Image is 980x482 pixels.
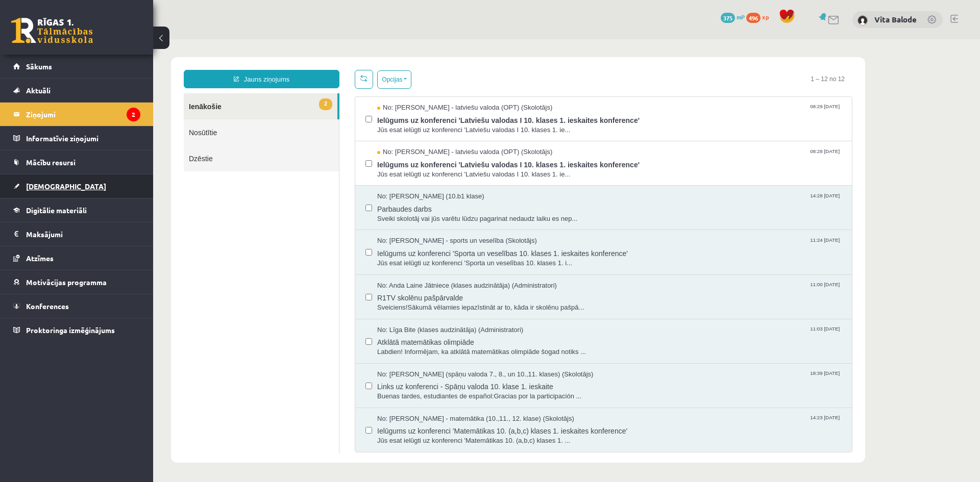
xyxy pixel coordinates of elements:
span: Digitālie materiāli [26,206,87,215]
a: Proktoringa izmēģinājums [13,318,140,342]
span: R1TV skolēnu pašpārvalde [224,251,689,264]
a: Nosūtītie [31,80,186,106]
span: 11:24 [DATE] [655,197,689,205]
a: No: [PERSON_NAME] - latviešu valoda (OPT) (Skolotājs) 08:28 [DATE] Ielūgums uz konferenci 'Latvie... [224,108,689,140]
span: No: Anda Laine Jātniece (klases audzinātāja) (Administratori) [224,242,404,251]
a: 375 mP [721,13,745,21]
span: 11:03 [DATE] [655,286,689,294]
a: No: [PERSON_NAME] - sports un veselība (Skolotājs) 11:24 [DATE] Ielūgums uz konferenci 'Sporta un... [224,197,689,229]
span: 18:39 [DATE] [655,331,689,338]
a: 2Ienākošie [31,54,184,80]
a: Sākums [13,55,140,78]
a: No: [PERSON_NAME] - matemātika (10.,11., 12. klase) (Skolotājs) 14:23 [DATE] Ielūgums uz konferen... [224,375,689,407]
span: Aktuāli [26,86,51,95]
span: Proktoringa izmēģinājums [26,325,115,335]
a: Aktuāli [13,79,140,102]
a: 496 xp [746,13,774,21]
span: 14:28 [DATE] [655,153,689,160]
a: Motivācijas programma [13,270,140,294]
span: Sveiki skolotāj vai jūs varētu lūdzu pagarinat nedaudz laiku es nep... [224,175,689,185]
span: xp [762,13,769,21]
span: Buenas tardes, estudiantes de español:Gracias por la participación ... [224,352,689,362]
span: 2 [166,59,179,71]
span: Atklātā matemātikas olimpiāde [224,295,689,308]
a: Mācību resursi [13,150,140,174]
span: Jūs esat ielūgti uz konferenci 'Latviešu valodas I 10. klases 1. ie... [224,86,689,96]
span: 08:29 [DATE] [655,64,689,71]
legend: Ziņojumi [26,103,140,126]
a: [DEMOGRAPHIC_DATA] [13,174,140,198]
a: No: [PERSON_NAME] (spāņu valoda 7., 8., un 10.,11. klases) (Skolotājs) 18:39 [DATE] Links uz konf... [224,331,689,362]
span: [DEMOGRAPHIC_DATA] [26,182,106,191]
a: Maksājumi [13,222,140,246]
span: Ielūgums uz konferenci 'Latviešu valodas I 10. klases 1. ieskaites konference' [224,73,689,86]
a: No: [PERSON_NAME] - latviešu valoda (OPT) (Skolotājs) 08:29 [DATE] Ielūgums uz konferenci 'Latvie... [224,64,689,95]
a: No: Anda Laine Jātniece (klases audzinātāja) (Administratori) 11:00 [DATE] R1TV skolēnu pašpārval... [224,242,689,273]
a: Rīgas 1. Tālmācības vidusskola [11,18,93,43]
span: No: [PERSON_NAME] - matemātika (10.,11., 12. klase) (Skolotājs) [224,375,421,385]
span: Jūs esat ielūgti uz konferenci 'Sporta un veselības 10. klases 1. i... [224,219,689,229]
span: Sākums [26,62,52,71]
legend: Maksājumi [26,222,140,246]
span: Jūs esat ielūgti uz konferenci 'Matemātikas 10. (a,b,c) klases 1. ... [224,397,689,407]
span: 1 – 12 no 12 [650,31,699,49]
i: 2 [127,108,140,121]
span: No: Līga Bite (klases audzinātāja) (Administratori) [224,286,370,296]
span: 375 [721,13,735,23]
a: Digitālie materiāli [13,198,140,222]
a: No: Līga Bite (klases audzinātāja) (Administratori) 11:03 [DATE] Atklātā matemātikas olimpiāde La... [224,286,689,318]
span: 14:23 [DATE] [655,375,689,383]
a: Dzēstie [31,106,186,132]
span: Links uz konferenci - Spāņu valoda 10. klase 1. ieskaite [224,340,689,352]
span: No: [PERSON_NAME] - latviešu valoda (OPT) (Skolotājs) [224,108,399,118]
span: No: [PERSON_NAME] (spāņu valoda 7., 8., un 10.,11. klases) (Skolotājs) [224,331,440,340]
span: 11:00 [DATE] [655,242,689,249]
button: Opcijas [224,31,258,49]
span: Konferences [26,301,69,311]
span: Ielūgums uz konferenci 'Matemātikas 10. (a,b,c) klases 1. ieskaites konference' [224,384,689,397]
span: Motivācijas programma [26,277,107,287]
img: Vita Balode [857,15,868,26]
span: No: [PERSON_NAME] (10.b1 klase) [224,153,331,162]
a: Atzīmes [13,246,140,270]
span: No: [PERSON_NAME] - sports un veselība (Skolotājs) [224,197,384,207]
span: Jūs esat ielūgti uz konferenci 'Latviešu valodas I 10. klases 1. ie... [224,131,689,140]
span: 496 [746,13,761,23]
span: Labdien! Informējam, ka atklātā matemātikas olimpiāde šogad notiks ... [224,308,689,318]
span: 08:28 [DATE] [655,108,689,116]
span: mP [737,13,745,21]
span: Ielūgums uz konferenci 'Sporta un veselības 10. klases 1. ieskaites konference' [224,207,689,219]
a: Informatīvie ziņojumi [13,126,140,150]
a: Jauns ziņojums [31,31,186,49]
span: Parbaudes darbs [224,162,689,175]
a: Konferences [13,294,140,318]
a: No: [PERSON_NAME] (10.b1 klase) 14:28 [DATE] Parbaudes darbs Sveiki skolotāj vai jūs varētu lūdzu... [224,153,689,184]
a: Vita Balode [874,14,917,24]
a: Ziņojumi2 [13,103,140,126]
span: No: [PERSON_NAME] - latviešu valoda (OPT) (Skolotājs) [224,64,399,73]
span: Atzīmes [26,253,54,263]
span: Ielūgums uz konferenci 'Latviešu valodas I 10. klases 1. ieskaites konference' [224,118,689,131]
legend: Informatīvie ziņojumi [26,126,140,150]
span: Sveiciens!Sākumā vēlamies iepazīstināt ar to, kāda ir skolēnu pašpā... [224,264,689,273]
span: Mācību resursi [26,158,76,167]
